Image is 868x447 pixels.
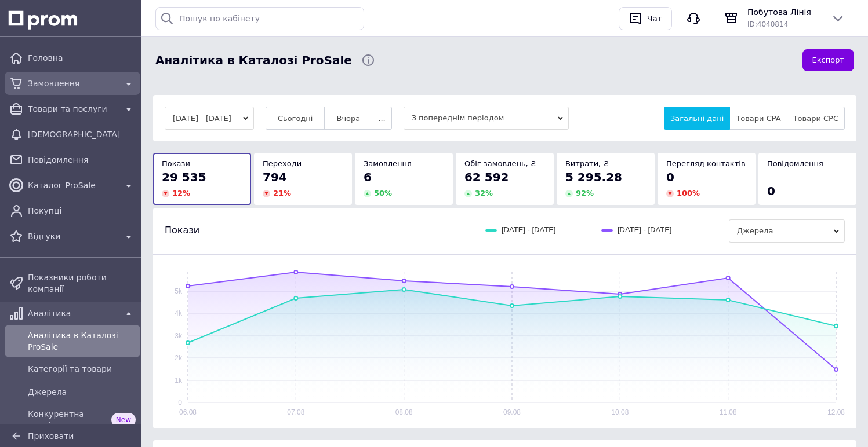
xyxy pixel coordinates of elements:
span: Відгуки [28,230,117,242]
span: Побутова Лінія [747,6,822,18]
span: ... [378,114,385,123]
span: Товари та послуги [28,103,117,115]
span: 794 [263,170,287,184]
span: 0 [767,184,775,198]
span: 0 [666,170,674,184]
text: 3k [175,332,183,340]
span: Аналітика в Каталозі ProSale [28,329,136,353]
span: Повідомлення [767,159,823,168]
span: Каталог ProSale [28,179,117,191]
span: Перегляд контактів [666,159,746,168]
button: ... [372,107,391,130]
div: Чат [645,10,664,27]
button: Вчора [324,107,372,130]
span: 5 295.28 [565,170,622,184]
span: Конкурентна аналітика [28,408,107,431]
button: Товари CPA [729,107,787,130]
span: 100 % [677,189,700,197]
button: Товари CPC [787,107,845,130]
span: Сьогодні [278,114,313,123]
span: Аналітика в Каталозі ProSale [155,52,352,69]
span: Замовлення [364,159,412,168]
text: 1k [175,376,183,384]
span: Переходи [263,159,302,168]
text: 10.08 [611,408,629,416]
span: Замовлення [28,78,117,89]
span: Показники роботи компанії [28,272,136,295]
span: 29 535 [162,170,206,184]
button: Чат [619,7,672,30]
span: ID: 4040814 [747,20,788,28]
span: 21 % [273,189,291,197]
span: Загальні дані [670,114,724,123]
span: Джерела [729,219,845,243]
span: 62 592 [464,170,509,184]
span: Покази [165,224,199,237]
span: Головна [28,52,136,64]
button: [DATE] - [DATE] [165,107,254,130]
span: Покупці [28,205,136,217]
button: Сьогодні [266,107,325,130]
span: 32 % [475,189,493,197]
span: З попереднім періодом [404,107,569,130]
text: 09.08 [503,408,521,416]
text: 08.08 [395,408,413,416]
span: Товари CPC [793,114,838,123]
span: Джерела [28,386,136,398]
span: [DEMOGRAPHIC_DATA] [28,129,136,140]
span: Приховати [28,431,74,441]
span: 6 [364,170,372,184]
span: Витрати, ₴ [565,159,609,168]
span: 12 % [172,189,190,197]
span: 50 % [374,189,392,197]
span: Товари CPA [736,114,780,123]
span: Повідомлення [28,154,136,166]
text: 4k [175,309,183,317]
span: Покази [162,159,190,168]
button: Експорт [802,49,855,72]
text: 06.08 [179,408,197,416]
span: Обіг замовлень, ₴ [464,159,536,168]
button: Загальні дані [664,107,730,130]
text: 2k [175,354,183,362]
span: Аналітика [28,307,117,319]
text: 0 [178,398,182,406]
text: 07.08 [287,408,304,416]
span: 92 % [576,189,594,197]
input: Пошук по кабінету [155,7,364,30]
span: Категорії та товари [28,363,136,375]
text: 12.08 [827,408,845,416]
text: 5k [175,287,183,295]
span: New [111,413,136,427]
text: 11.08 [720,408,737,416]
span: Вчора [336,114,360,123]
